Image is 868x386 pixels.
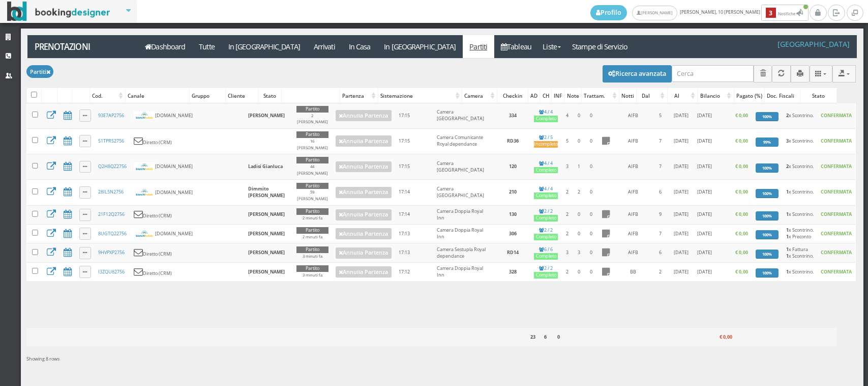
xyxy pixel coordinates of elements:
div: Cod. [90,89,126,103]
td: 17:15 [395,154,433,179]
b: 6 [544,334,547,340]
a: 21F12Q2756 [98,211,125,217]
div: Partito [296,246,328,253]
span: [PERSON_NAME], 10 [PERSON_NAME] [590,5,810,21]
td: [DOMAIN_NAME] [130,103,199,128]
a: Liste [538,35,565,58]
td: [DOMAIN_NAME] [130,154,199,179]
b: 1 [786,188,789,195]
div: Partito [296,106,328,113]
a: 28IL5N2756 [98,188,124,195]
div: CH [540,89,551,103]
div: Completo [534,192,558,199]
td: Camera Doppia Royal Inn [433,205,495,224]
td: Camera [GEOGRAPHIC_DATA] [433,103,495,128]
div: Completo [534,272,558,279]
b: RD14 [507,249,519,256]
img: bianchihotels.svg [134,188,155,197]
td: 0 [573,128,584,154]
a: In Casa [342,35,377,58]
td: 2 [561,180,573,205]
b: 3 [786,137,789,144]
b: € 0,00 [735,112,748,119]
b: € 0,00 [735,137,748,144]
b: CONFERMATA [821,112,852,119]
td: 0 [585,180,597,205]
td: 0 [573,205,584,224]
td: [DATE] [694,103,715,128]
a: Annulla Partenza [336,209,392,220]
td: [DATE] [694,128,715,154]
span: Showing 8 rows [26,355,59,362]
div: Trattam. [582,89,619,103]
div: Gruppo [190,89,225,103]
a: 93E7AP2756 [98,112,124,119]
td: 17:13 [395,243,433,262]
button: Ricerca avanzata [603,65,672,82]
div: Note [564,89,581,103]
td: x Scontrino. x Preconto [782,224,817,243]
td: 5 [652,103,669,128]
a: 2 / 5Incompleto [534,134,558,148]
td: 7 [652,154,669,179]
div: INF [552,89,564,103]
td: Camera [GEOGRAPHIC_DATA] [433,154,495,179]
td: [DOMAIN_NAME] [130,180,199,205]
a: Arrivati [307,35,342,58]
img: bianchihotels.svg [134,162,155,171]
td: 7 [652,224,669,243]
b: Dimmito [PERSON_NAME] [248,185,285,199]
a: 2 / 2Completo [534,208,558,222]
td: 3 [561,243,573,262]
b: CONFERMATA [821,230,852,237]
td: 2 [561,205,573,224]
b: [PERSON_NAME] [248,230,285,237]
div: Dal [637,89,667,103]
div: Sistemazione [378,89,462,103]
small: 16 [PERSON_NAME] [297,139,328,150]
td: 0 [585,262,597,281]
div: Partito [296,227,328,234]
a: 4 / 4Completo [534,160,558,174]
a: Tableau [494,35,538,58]
td: Camera Comunicante Royal dependance [433,128,495,154]
b: Ladisi Gianluca [248,163,283,170]
td: Camera Doppia Royal Inn [433,262,495,281]
td: 0 [573,103,584,128]
div: Checkin [497,89,528,103]
td: AIFB [614,154,652,179]
b: 1 [786,233,789,240]
small: 59 [PERSON_NAME] [297,189,328,201]
div: Cliente [226,89,257,103]
td: AIFB [614,103,652,128]
a: Annulla Partenza [336,266,392,278]
div: Completo [534,167,558,174]
small: 3 minuti fa [303,254,322,259]
b: 1 [786,246,789,253]
div: Canale [126,89,189,103]
div: Camera [462,89,497,103]
td: 17:14 [395,205,433,224]
td: BB [614,262,652,281]
td: x Scontrino. [782,103,817,128]
a: Annulla Partenza [336,135,392,147]
td: Camera Sestupla Royal dependance [433,243,495,262]
b: 306 [509,230,517,237]
td: 0 [585,224,597,243]
td: [DATE] [694,262,715,281]
td: [DATE] [669,154,694,179]
b: 210 [509,188,517,195]
a: Stampe di Servizio [565,35,635,58]
div: Pagato (%) [734,89,764,103]
td: x Scontrino. [782,180,817,205]
td: 17:12 [395,262,433,281]
a: In [GEOGRAPHIC_DATA] [377,35,463,58]
td: [DATE] [694,154,715,179]
div: 100% [756,268,779,278]
td: Diretto (CRM) [130,262,199,281]
td: 0 [585,205,597,224]
td: [DATE] [669,180,694,205]
div: Partito [296,183,328,189]
div: Partito [296,131,328,138]
td: 0 [585,103,597,128]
